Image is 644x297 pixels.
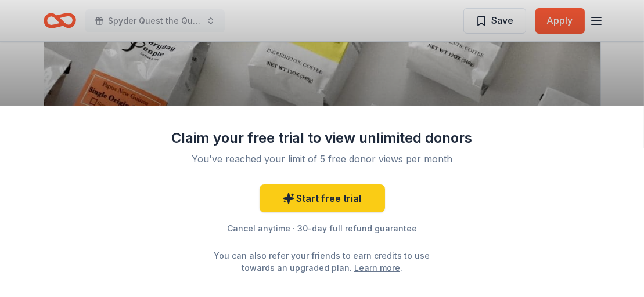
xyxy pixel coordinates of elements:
[354,262,400,274] a: Learn more
[171,222,473,236] div: Cancel anytime · 30-day full refund guarantee
[171,129,473,147] div: Claim your free trial to view unlimited donors
[204,249,441,274] div: You can also refer your friends to earn credits to use towards an upgraded plan. .
[185,152,459,166] div: You've reached your limit of 5 free donor views per month
[260,184,385,212] a: Start free trial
